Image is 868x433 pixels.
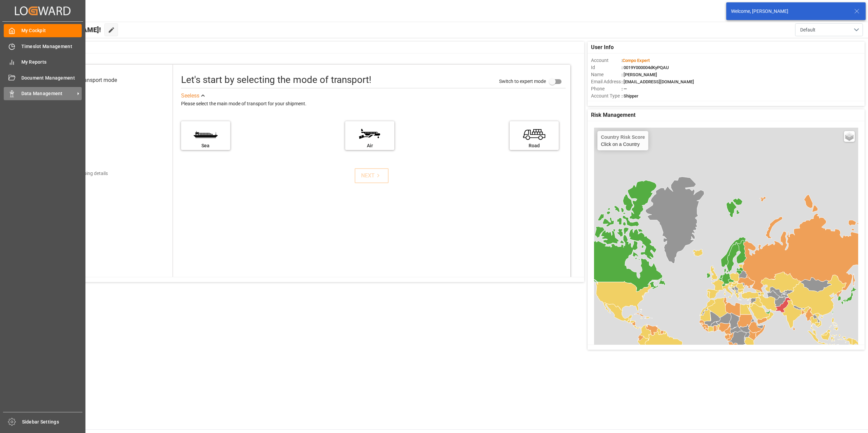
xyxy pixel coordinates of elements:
span: Risk Management [591,111,635,119]
button: NEXT [355,168,389,183]
span: Id [591,64,622,71]
span: Sidebar Settings [22,418,83,426]
span: : [622,58,650,63]
div: Please select the main mode of transport for your shipment. [181,100,566,108]
span: Account [591,57,622,64]
span: : — [622,86,627,91]
span: User Info [591,43,614,51]
span: Timeslot Management [21,43,82,50]
span: Document Management [21,74,82,82]
div: Select transport mode [64,76,117,84]
a: Layers [844,131,855,142]
span: Name [591,71,622,78]
div: Welcome, [PERSON_NAME] [731,8,848,15]
span: Email Address [591,78,622,85]
span: My Reports [21,59,82,66]
div: See less [181,92,199,100]
span: Account Type [591,92,622,100]
span: : 0019Y000004dKyPQAU [622,65,669,70]
div: Road [513,142,555,149]
span: Data Management [21,90,75,97]
span: Compo Expert [623,58,650,63]
div: Add shipping details [65,170,108,177]
div: Air [349,142,391,149]
div: NEXT [361,172,382,180]
span: : Shipper [622,93,638,99]
span: Switch to expert mode [499,79,546,84]
a: My Cockpit [4,24,82,37]
h4: Country Risk Score [601,134,645,140]
div: Sea [184,142,227,149]
span: My Cockpit [21,27,82,34]
a: Timeslot Management [4,40,82,53]
span: Default [800,26,815,34]
button: open menu [795,23,863,36]
span: : [EMAIL_ADDRESS][DOMAIN_NAME] [622,79,694,84]
span: Phone [591,85,622,92]
span: : [PERSON_NAME] [622,72,657,77]
div: Let's start by selecting the mode of transport! [181,73,371,87]
div: Click on a Country [601,134,645,147]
